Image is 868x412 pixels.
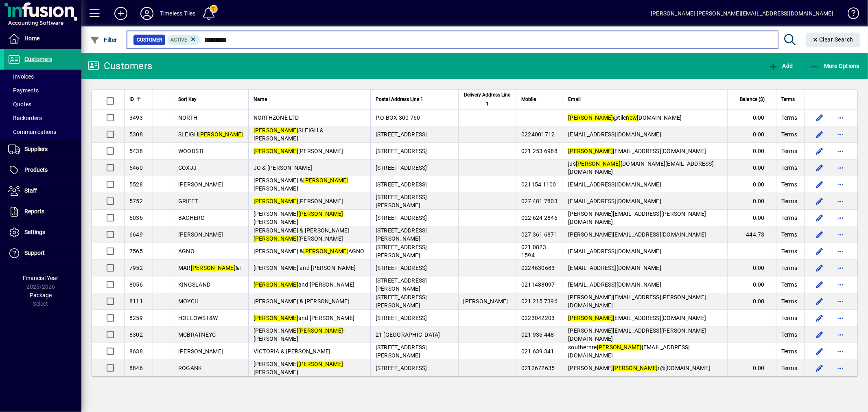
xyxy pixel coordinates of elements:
button: Edit [813,311,826,324]
button: More options [834,295,847,308]
span: 021 0823 1594 [521,244,546,259]
em: [PERSON_NAME] [304,248,348,254]
span: Terms [781,247,797,255]
button: Edit [813,161,826,174]
span: Home [24,35,39,42]
button: More options [834,211,847,224]
span: [PERSON_NAME] [254,198,343,204]
td: 0.00 [727,126,776,143]
em: [PERSON_NAME] [576,160,621,167]
a: Knowledge Base [842,2,858,28]
a: Reports [4,202,81,222]
span: [PERSON_NAME][EMAIL_ADDRESS][PERSON_NAME][DOMAIN_NAME] [568,294,706,309]
button: More options [834,195,847,208]
span: 6649 [129,231,143,238]
span: Terms [781,297,797,305]
span: Terms [781,197,797,205]
button: Edit [813,345,826,358]
button: Edit [813,145,826,158]
span: [PERSON_NAME][EMAIL_ADDRESS][PERSON_NAME][DOMAIN_NAME] [568,327,706,342]
span: Reports [24,208,44,215]
span: Add [768,63,793,69]
span: Terms [781,281,797,289]
span: HOLLOWST&W [178,315,218,321]
span: 7565 [129,248,143,254]
span: [EMAIL_ADDRESS][DOMAIN_NAME] [568,131,661,138]
em: new [626,114,637,121]
span: 021 215 7396 [521,298,558,305]
div: Balance ($) [732,95,772,104]
span: Terms [781,147,797,155]
span: [STREET_ADDRESS][PERSON_NAME] [376,227,427,242]
em: [PERSON_NAME] [568,114,613,121]
span: Email [568,95,581,104]
button: More options [834,178,847,191]
span: Customer [137,36,162,44]
span: [EMAIL_ADDRESS][DOMAIN_NAME] [568,148,706,154]
span: Balance ($) [740,95,765,104]
span: [EMAIL_ADDRESS][DOMAIN_NAME] [568,181,661,188]
button: More options [834,328,847,341]
span: Postal Address Line 1 [376,95,423,104]
button: Profile [134,6,160,21]
span: Terms [781,230,797,239]
em: [PERSON_NAME] [304,177,348,184]
span: Sort Key [178,95,197,104]
span: 021 936 448 [521,331,554,338]
span: Active [171,37,188,43]
span: Staff [24,187,37,194]
span: [PERSON_NAME] [178,181,223,188]
div: Timeless Tiles [160,7,195,20]
span: Delivery Address Line 1 [464,90,511,108]
button: Edit [813,111,826,124]
span: [STREET_ADDRESS] [376,315,427,321]
span: Terms [781,331,797,339]
span: 8259 [129,315,143,321]
div: Mobile [521,95,558,104]
span: 8638 [129,348,143,355]
button: Edit [813,228,826,241]
span: 8302 [129,331,143,338]
td: 0.00 [727,176,776,193]
span: P.O BOX 300 760 [376,114,420,121]
span: [PERSON_NAME] r@[DOMAIN_NAME] [568,365,710,371]
span: 0224001712 [521,131,555,138]
span: 0223042203 [521,315,555,321]
span: [PERSON_NAME] [464,298,508,305]
span: Support [24,250,45,256]
span: [EMAIL_ADDRESS][DOMAIN_NAME] [568,248,661,254]
span: Products [24,167,48,173]
span: Terms [781,180,797,188]
span: 3493 [129,114,143,121]
span: [PERSON_NAME] [178,348,223,355]
td: 0.00 [727,260,776,276]
span: 0212672635 [521,365,555,371]
span: @tile [DOMAIN_NAME] [568,114,682,121]
span: More Options [810,63,860,69]
span: [PERSON_NAME] and [PERSON_NAME] [254,265,356,271]
em: [PERSON_NAME] [298,210,343,217]
td: 0.00 [727,293,776,310]
span: 027 361 6871 [521,231,558,238]
span: Filter [90,37,117,43]
span: 5528 [129,181,143,188]
button: More options [834,228,847,241]
span: [STREET_ADDRESS] [376,148,427,154]
span: and [PERSON_NAME] [254,281,355,288]
td: 0.00 [727,160,776,176]
span: 022 624 2846 [521,215,558,221]
span: 0224630683 [521,265,555,271]
em: [PERSON_NAME] [199,131,243,138]
td: 0.00 [727,143,776,160]
span: Terms [781,364,797,372]
span: Backorders [8,115,42,121]
span: JO & [PERSON_NAME] [254,164,313,171]
div: Customers [87,59,152,72]
span: MAR &T [178,265,243,271]
span: Financial Year [23,275,59,281]
em: [PERSON_NAME] [254,315,298,321]
span: Terms [781,347,797,355]
span: [STREET_ADDRESS] [376,365,427,371]
div: Email [568,95,722,104]
span: Terms [781,164,797,172]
